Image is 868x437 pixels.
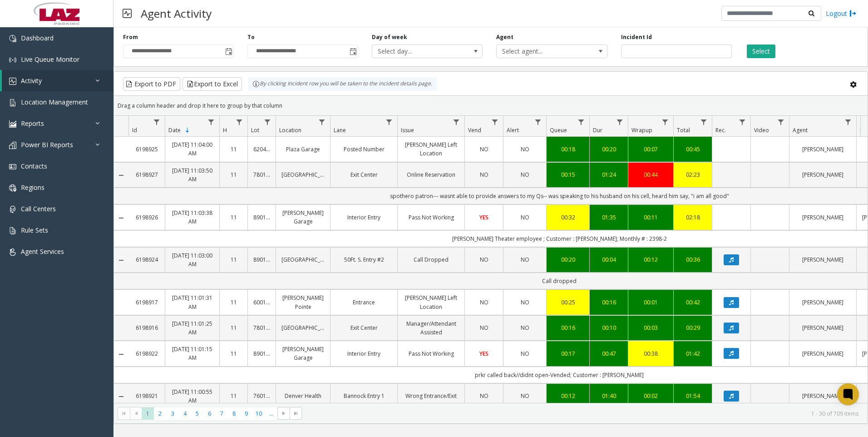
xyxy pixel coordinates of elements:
a: Interior Entry [336,213,392,222]
a: 00:20 [552,255,584,264]
span: Total [677,126,690,134]
a: Wrapup Filter Menu [659,116,671,128]
span: Alert [507,126,519,134]
a: 00:29 [679,323,706,332]
div: 00:36 [679,255,706,264]
a: Lot Filter Menu [261,116,274,128]
span: Page 4 [179,407,191,420]
a: [PERSON_NAME] [795,298,851,307]
a: 11 [225,213,242,222]
a: [PERSON_NAME] [795,323,851,332]
a: [PERSON_NAME] [795,392,851,400]
span: NO [480,256,488,263]
a: 00:18 [552,145,584,154]
img: 'icon' [9,142,16,149]
span: Reports [21,119,44,128]
span: Contacts [21,162,47,170]
a: [DATE] 11:03:38 AM [171,209,214,226]
div: 00:32 [552,213,584,222]
span: Agent Services [21,247,64,256]
a: 11 [225,323,242,332]
a: 890140 [253,255,270,264]
div: 00:16 [552,323,584,332]
a: [DATE] 11:03:50 AM [171,166,214,184]
a: 02:18 [679,213,706,222]
a: NO [470,170,498,179]
img: 'icon' [9,227,16,234]
a: [DATE] 11:01:25 AM [171,319,214,337]
a: Collapse Details [114,257,128,264]
a: 00:02 [634,392,668,400]
a: [PERSON_NAME] [795,170,851,179]
a: Collapse Details [114,214,128,222]
label: From [123,33,138,41]
a: NO [470,145,498,154]
a: Exit Center [336,323,392,332]
button: Select [747,45,775,58]
span: Select agent... [497,45,585,58]
a: [PERSON_NAME] Left Location [403,140,459,158]
span: NO [480,145,488,153]
span: NO [480,171,488,179]
span: Live Queue Monitor [21,55,79,64]
a: Posted Number [336,145,392,154]
a: [DATE] 11:01:31 AM [171,293,214,311]
a: 11 [225,298,242,307]
span: Power BI Reports [21,140,73,149]
a: Issue Filter Menu [450,116,463,128]
a: 00:04 [595,255,622,264]
span: NO [480,324,488,332]
a: 600163 [253,298,270,307]
img: 'icon' [9,120,16,128]
a: [DATE] 11:04:00 AM [171,140,214,158]
div: 00:17 [552,349,584,358]
a: 00:25 [552,298,584,307]
div: 00:07 [634,145,668,154]
a: H Filter Menu [233,116,246,128]
img: 'icon' [9,163,16,170]
a: [PERSON_NAME] [795,145,851,154]
a: Total Filter Menu [698,116,710,128]
span: Page 7 [216,407,228,420]
h3: Agent Activity [136,2,216,25]
a: 00:01 [634,298,668,307]
span: Location [279,126,301,134]
a: 01:42 [679,349,706,358]
a: 01:40 [595,392,622,400]
span: Date [168,126,181,134]
a: 6198921 [134,392,159,400]
div: 00:38 [634,349,668,358]
span: Queue [550,126,567,134]
span: Page 9 [240,407,252,420]
div: 00:12 [552,392,584,400]
a: 01:54 [679,392,706,400]
div: 00:16 [595,298,622,307]
a: [DATE] 11:01:15 AM [171,345,214,362]
img: logout [849,9,857,18]
a: 780115 [253,323,270,332]
span: Issue [401,126,414,134]
a: NO [509,170,541,179]
a: NO [509,145,541,154]
a: Exit Center [336,170,392,179]
span: Page 5 [191,407,203,420]
a: 00:44 [634,170,668,179]
a: NO [470,323,498,332]
label: Agent [496,33,513,41]
span: Location Management [21,98,88,106]
a: 50Ft. S. Entry #2 [336,255,392,264]
span: Go to the last page [292,410,300,417]
a: 6198917 [134,298,159,307]
a: Pass Not Working [403,213,459,222]
a: 780115 [253,170,270,179]
div: 00:15 [552,170,584,179]
label: To [247,33,255,41]
span: Agent [793,126,808,134]
span: Page 10 [253,407,265,420]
